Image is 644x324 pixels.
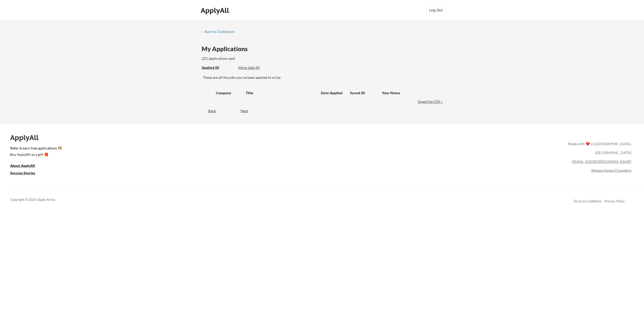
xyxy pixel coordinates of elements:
[10,152,61,158] a: Buy ApplyAll as a gift 🎁
[216,90,241,96] div: Company
[200,108,216,113] div: Back
[202,65,235,70] div: These are all the jobs you've been applied to so far.
[10,133,44,142] div: ApplyAll
[566,139,631,157] div: Made with ❤️ in [GEOGRAPHIC_DATA], [GEOGRAPHIC_DATA]
[321,90,343,96] div: Date Applied
[201,6,231,15] div: ApplyAll
[246,90,316,96] div: Title
[350,88,382,97] div: Saved JD
[572,159,631,164] a: [EMAIL_ADDRESS][DOMAIN_NAME]
[203,75,444,80] div: These are all the jobs you've been applied to so far.
[573,199,601,203] a: Terms & Conditions
[238,65,276,70] div: These are job applications we think you'd be a good fit for, but couldn't apply you to automatica...
[200,30,238,33] div: ← Back to Dashboard
[200,30,238,35] a: ← Back to Dashboard
[202,56,300,61] div: 221 applications sent
[241,108,254,113] div: Next
[202,46,252,52] div: My Applications
[10,171,35,175] u: Success Stories
[382,90,440,96] div: Your Notes
[426,5,446,15] button: Log Out
[202,65,235,70] div: Applied (0)
[10,153,61,156] div: Buy ApplyAll as a gift 🎁
[591,168,631,173] a: Release Notes/Changelog
[605,199,625,203] a: Privacy Policy
[10,170,42,177] a: Success Stories
[10,163,42,169] a: About ApplyAll
[10,146,462,152] a: Refer & earn free applications 👯‍♀️
[238,65,276,70] div: More Jobs (0)
[10,163,35,168] u: About ApplyAll
[418,99,444,104] div: Export to CSV ↓
[10,197,68,202] div: Copyright © 2025 Apply All Inc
